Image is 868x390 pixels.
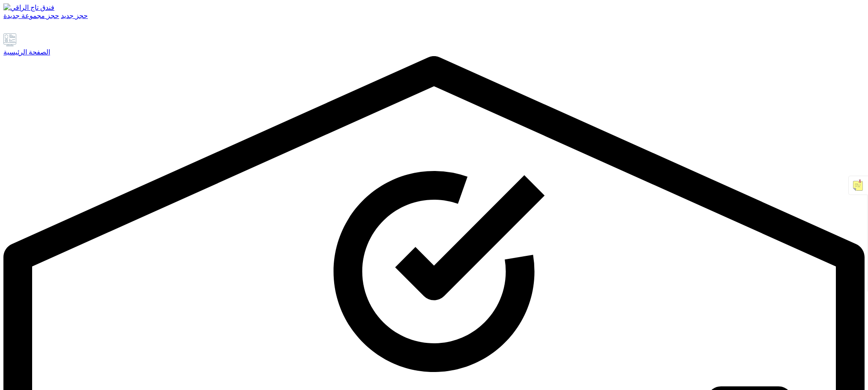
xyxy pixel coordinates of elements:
[3,33,865,56] a: الصفحة الرئيسية
[3,3,54,12] img: فندق تاج الراقي
[29,26,39,33] a: تعليقات الموظفين
[3,3,865,12] a: فندق تاج الراقي
[61,12,88,19] a: حجز جديد
[3,26,15,33] a: يدعم
[16,26,27,33] a: إعدادات
[3,12,59,19] a: حجز مجموعة جديدة
[3,48,50,56] font: الصفحة الرئيسية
